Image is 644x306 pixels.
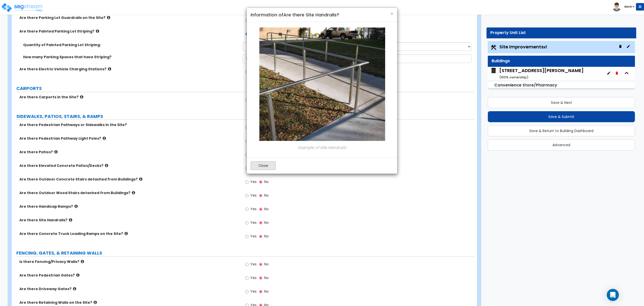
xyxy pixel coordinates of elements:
span: × [390,10,393,17]
i: Example of Site Handrails [298,145,346,150]
button: Close [251,161,276,170]
button: Close [390,11,393,16]
img: 15.JPG [258,26,386,142]
h4: Information of Are there Site Handrails? [251,12,393,18]
div: Open Intercom Messenger [607,289,619,301]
